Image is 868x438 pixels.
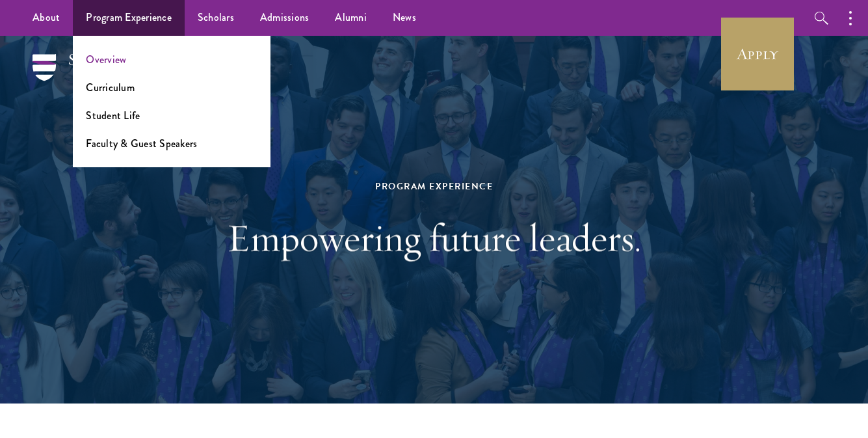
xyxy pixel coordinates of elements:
[86,136,197,151] a: Faculty & Guest Speakers
[86,80,135,95] a: Curriculum
[210,178,659,195] div: Program Experience
[86,52,126,67] a: Overview
[210,214,659,261] h1: Empowering future leaders.
[86,108,140,123] a: Student Life
[721,18,794,90] a: Apply
[33,54,169,100] img: Schwarzman Scholars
